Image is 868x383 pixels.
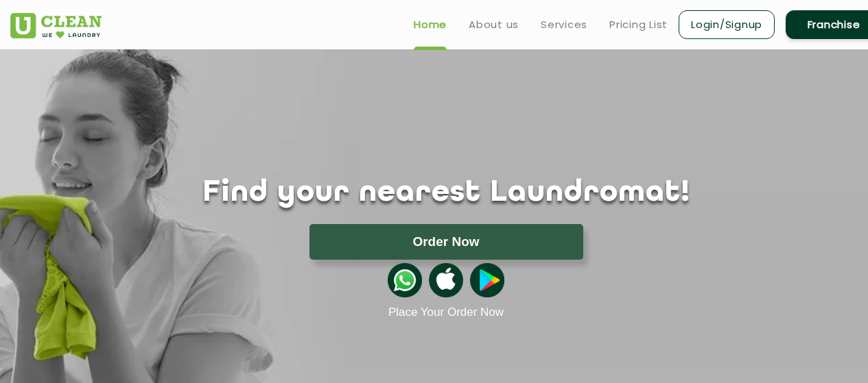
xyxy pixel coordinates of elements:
[429,263,463,297] img: apple-icon.png
[309,224,583,260] button: Order Now
[609,16,668,33] a: Pricing List
[469,16,519,33] a: About us
[679,10,775,39] a: Login/Signup
[388,263,422,297] img: whatsappicon.png
[541,16,587,33] a: Services
[388,306,504,319] a: Place Your Order Now
[470,263,504,297] img: playstoreicon.png
[414,16,447,33] a: Home
[10,13,102,38] img: UClean Laundry and Dry Cleaning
